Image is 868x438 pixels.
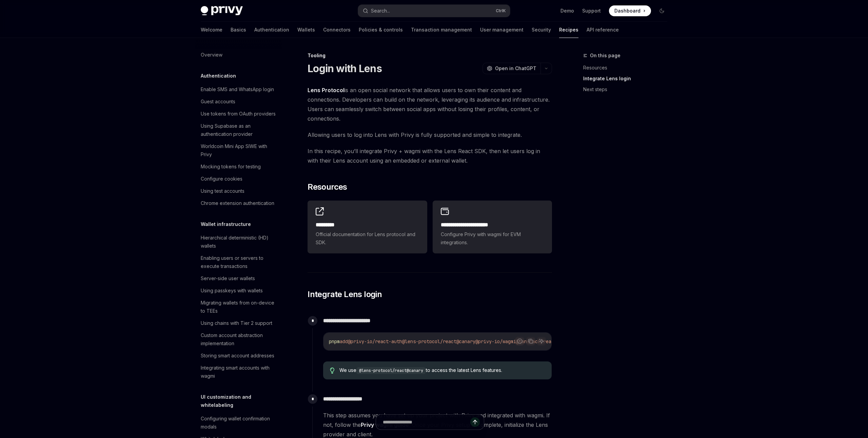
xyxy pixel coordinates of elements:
[356,367,426,374] code: @lens-protocol/react@canary
[583,84,673,95] a: Next steps
[532,22,551,38] a: Security
[475,338,516,345] span: @privy-io/wagmi
[195,140,282,161] a: Worldcoin Mini App SIWE with Privy
[201,199,274,207] div: Chrome extension authentication
[195,413,282,433] a: Configuring wallet confirmation modals
[195,173,282,185] a: Configure cookies
[297,22,315,38] a: Wallets
[470,417,480,427] button: Send message
[359,22,403,38] a: Policies & controls
[254,22,289,38] a: Authentication
[201,6,243,16] img: dark logo
[195,120,282,140] a: Using Supabase as an authentication provider
[480,22,524,38] a: User management
[195,285,282,297] a: Using passkeys with wallets
[195,185,282,197] a: Using test accounts
[560,7,574,14] a: Demo
[201,393,282,409] h5: UI customization and whitelabeling
[195,252,282,272] a: Enabling users or servers to execute transactions
[308,62,382,75] h1: Login with Lens
[316,230,419,247] span: Official documentation for Lens protocol and SDK.
[201,142,278,159] div: Worldcoin Mini App SIWE with Privy
[482,63,540,74] button: Open in ChatGPT
[348,338,402,345] span: @privy-io/react-auth
[308,182,347,192] span: Resources
[201,415,278,431] div: Configuring wallet confirmation modals
[495,65,536,72] span: Open in ChatGPT
[323,22,351,38] a: Connectors
[195,197,282,209] a: Chrome extension authentication
[587,22,619,38] a: API reference
[201,274,255,283] div: Server-side user wallets
[195,297,282,317] a: Migrating wallets from on-device to TEEs
[330,368,335,374] svg: Tip
[201,163,261,171] div: Mocking tokens for testing
[609,5,651,16] a: Dashboard
[195,362,282,382] a: Integrating smart accounts with wagmi
[308,130,552,140] span: Allowing users to log into Lens with Privy is fully supported and simple to integrate.
[308,87,344,94] a: Lens Protocol
[308,201,427,253] a: **** ****Official documentation for Lens protocol and SDK.
[411,22,472,38] a: Transaction management
[201,364,278,380] div: Integrating smart accounts with wagmi
[195,49,282,61] a: Overview
[201,220,251,228] h5: Wallet infrastructure
[201,72,236,80] h5: Authentication
[201,122,278,138] div: Using Supabase as an authentication provider
[358,5,510,17] button: Search...CtrlK
[583,73,673,84] a: Integrate Lens login
[308,146,552,165] span: In this recipe, you’ll integrate Privy + wagmi with the Lens React SDK, then let users log in wit...
[201,331,278,348] div: Custom account abstraction implementation
[195,317,282,329] a: Using chains with Tier 2 support
[339,367,545,374] div: We use to access the latest Lens features.
[559,22,578,38] a: Recipes
[308,52,552,59] div: Tooling
[195,96,282,108] a: Guest accounts
[402,338,475,345] span: @lens-protocol/react@canary
[371,7,390,15] div: Search...
[537,337,546,346] button: Ask AI
[590,51,620,60] span: On this page
[195,350,282,362] a: Storing smart account addresses
[308,289,382,300] span: Integrate Lens login
[195,232,282,252] a: Hierarchical deterministic (HD) wallets
[329,338,340,345] span: pnpm
[195,83,282,96] a: Enable SMS and WhatsApp login
[201,254,278,270] div: Enabling users or servers to execute transactions
[201,110,276,118] div: Use tokens from OAuth providers
[496,8,506,14] span: Ctrl K
[583,62,673,73] a: Resources
[201,98,235,106] div: Guest accounts
[201,299,278,315] div: Migrating wallets from on-device to TEEs
[201,85,274,93] div: Enable SMS and WhatsApp login
[201,22,222,38] a: Welcome
[231,22,246,38] a: Basics
[201,319,272,327] div: Using chains with Tier 2 support
[201,352,274,360] div: Storing smart account addresses
[515,337,524,346] button: Report incorrect code
[526,337,535,346] button: Copy the contents from the code block
[201,234,278,250] div: Hierarchical deterministic (HD) wallets
[614,7,640,14] span: Dashboard
[656,5,667,16] button: Toggle dark mode
[340,338,348,345] span: add
[201,51,222,59] div: Overview
[195,161,282,173] a: Mocking tokens for testing
[308,85,552,123] span: is an open social network that allows users to own their content and connections. Developers can ...
[201,175,242,183] div: Configure cookies
[195,108,282,120] a: Use tokens from OAuth providers
[195,329,282,350] a: Custom account abstraction implementation
[201,287,263,295] div: Using passkeys with wallets
[201,187,244,195] div: Using test accounts
[195,272,282,285] a: Server-side user wallets
[582,7,601,14] a: Support
[441,230,544,247] span: Configure Privy with wagmi for EVM integrations.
